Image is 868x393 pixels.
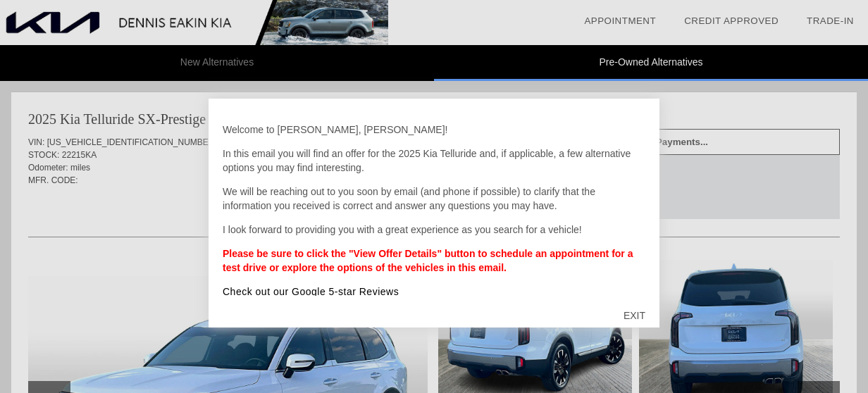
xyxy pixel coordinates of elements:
a: Appointment [584,15,656,26]
a: Credit Approved [684,15,779,26]
p: I look forward to providing you with a great experience as you search for a vehicle! [223,223,645,237]
a: Trade-In [807,15,854,26]
p: Welcome to [PERSON_NAME], [PERSON_NAME]! [223,123,645,137]
p: We will be reaching out to you soon by email (and phone if possible) to clarify that the informat... [223,185,645,213]
a: Check out our Google 5-star Reviews [223,286,399,297]
strong: Please be sure to click the "View Offer Details" button to schedule an appointment for a test dri... [223,248,633,273]
p: In this email you will find an offer for the 2025 Kia Telluride and, if applicable, a few alterna... [223,146,645,175]
div: EXIT [609,294,659,337]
